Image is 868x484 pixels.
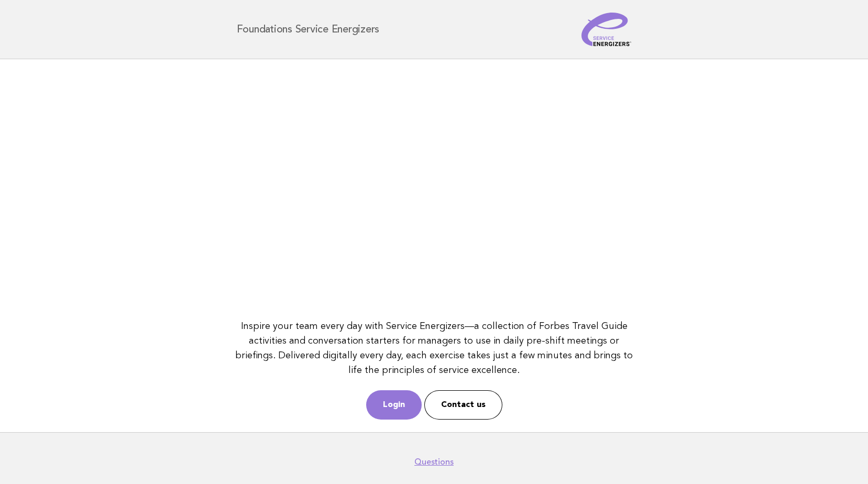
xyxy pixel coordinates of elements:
p: Inspire your team every day with Service Energizers—a collection of Forbes Travel Guide activitie... [229,319,639,378]
a: Questions [414,457,454,467]
img: Service Energizers [581,13,632,46]
a: Login [366,390,422,420]
iframe: YouTube video player [229,72,639,302]
a: Contact us [424,390,502,420]
h1: Foundations Service Energizers [237,24,380,35]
